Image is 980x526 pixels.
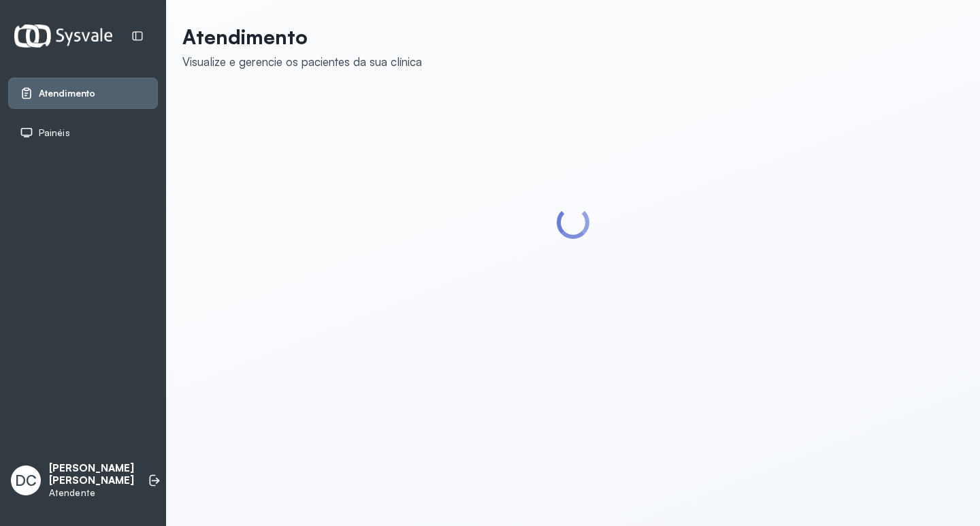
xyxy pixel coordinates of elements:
[39,88,95,99] span: Atendimento
[39,127,70,139] span: Painéis
[182,54,422,69] div: Visualize e gerencie os pacientes da sua clínica
[49,462,134,488] p: [PERSON_NAME] [PERSON_NAME]
[20,86,146,100] a: Atendimento
[14,24,112,47] img: Logotipo do estabelecimento
[182,24,422,49] p: Atendimento
[49,487,134,499] p: Atendente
